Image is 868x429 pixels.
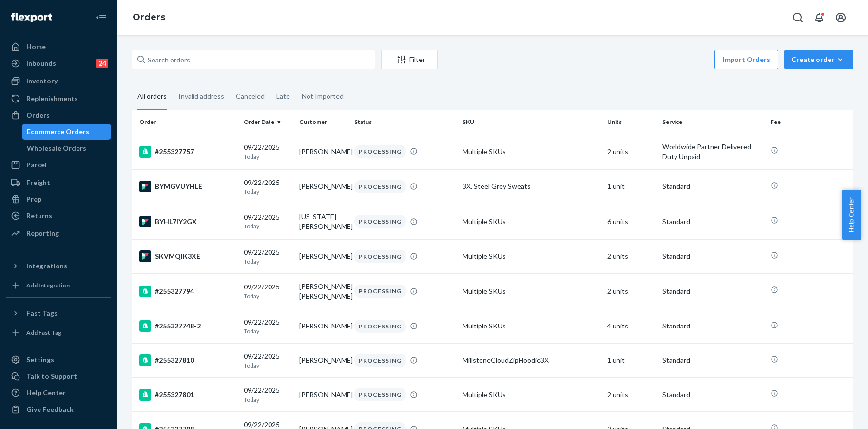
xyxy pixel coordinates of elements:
[662,390,763,400] p: Standard
[26,94,78,103] div: Replenishments
[6,385,111,401] a: Help Center
[459,378,603,412] td: Multiple SKUs
[295,343,351,377] td: [PERSON_NAME]
[244,247,291,266] div: 09/22/2025
[244,386,291,404] div: 09/22/2025
[276,83,290,109] div: Late
[244,178,291,196] div: 09/22/2025
[244,395,291,404] p: Today
[603,273,659,309] td: 2 units
[295,239,351,273] td: [PERSON_NAME]
[244,257,291,266] p: Today
[26,281,70,289] div: Add Integration
[139,216,236,227] div: BYHL7IY2GX
[26,371,77,381] div: Talk to Support
[831,8,850,27] button: Open account menu
[295,169,351,204] td: [PERSON_NAME]
[603,378,659,412] td: 2 units
[26,110,50,120] div: Orders
[244,327,291,335] p: Today
[244,187,291,196] p: Today
[463,355,599,365] div: MillstoneCloudZipHoodie3X
[788,8,808,27] button: Open Search Box
[459,273,603,309] td: Multiple SKUs
[603,343,659,377] td: 1 unit
[133,12,165,22] a: Orders
[6,402,111,417] button: Give Feedback
[6,352,111,368] a: Settings
[295,134,351,169] td: [PERSON_NAME]
[714,50,778,69] button: Import Orders
[6,107,111,123] a: Orders
[662,142,763,162] p: Worldwide Partner Delivered Duty Unpaid
[132,50,375,69] input: Search orders
[354,354,406,367] div: PROCESSING
[463,182,599,191] div: 3X. Steel Grey Sweats
[784,50,853,69] button: Create order
[603,309,659,343] td: 4 units
[6,91,111,106] a: Replenishments
[6,325,111,341] a: Add Fast Tag
[11,13,52,22] img: Flexport logo
[354,145,406,158] div: PROCESSING
[302,83,344,109] div: Not Imported
[295,273,351,309] td: [PERSON_NAME] [PERSON_NAME]
[27,127,89,137] div: Ecommerce Orders
[299,118,347,126] div: Customer
[6,56,111,71] a: Inbounds24
[459,110,603,134] th: SKU
[662,217,763,226] p: Standard
[244,351,291,369] div: 09/22/2025
[139,181,236,192] div: BYMGVUYHLE
[354,388,406,401] div: PROCESSING
[6,278,111,293] a: Add Integration
[244,361,291,369] p: Today
[459,204,603,239] td: Multiple SKUs
[125,3,173,32] ol: breadcrumbs
[662,286,763,296] p: Standard
[658,110,767,134] th: Service
[6,368,111,384] a: Talk to Support
[139,320,236,332] div: #255327748-2
[26,194,41,204] div: Prep
[810,8,829,27] button: Open notifications
[459,134,603,169] td: Multiple SKUs
[354,215,406,228] div: PROCESSING
[381,50,438,69] button: Filter
[662,251,763,261] p: Standard
[603,169,659,204] td: 1 unit
[6,208,111,224] a: Returns
[354,285,406,298] div: PROCESSING
[6,225,111,241] a: Reporting
[139,250,236,262] div: SKVMQIK3XE
[26,261,67,271] div: Integrations
[22,124,112,140] a: Ecommerce Orders
[6,73,111,89] a: Inventory
[244,292,291,300] p: Today
[26,228,59,238] div: Reporting
[92,8,111,27] button: Close Navigation
[354,180,406,193] div: PROCESSING
[26,388,66,398] div: Help Center
[842,190,861,240] button: Help Center
[6,258,111,274] button: Integrations
[236,83,265,109] div: Canceled
[295,309,351,343] td: [PERSON_NAME]
[791,55,846,64] div: Create order
[6,191,111,207] a: Prep
[244,317,291,335] div: 09/22/2025
[137,83,167,110] div: All orders
[662,321,763,331] p: Standard
[26,328,61,337] div: Add Fast Tag
[26,405,74,414] div: Give Feedback
[26,178,50,187] div: Freight
[244,222,291,230] p: Today
[6,157,111,173] a: Parcel
[26,308,58,318] div: Fast Tags
[603,204,659,239] td: 6 units
[26,355,54,365] div: Settings
[139,389,236,401] div: #255327801
[132,110,240,134] th: Order
[6,39,111,55] a: Home
[6,175,111,190] a: Freight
